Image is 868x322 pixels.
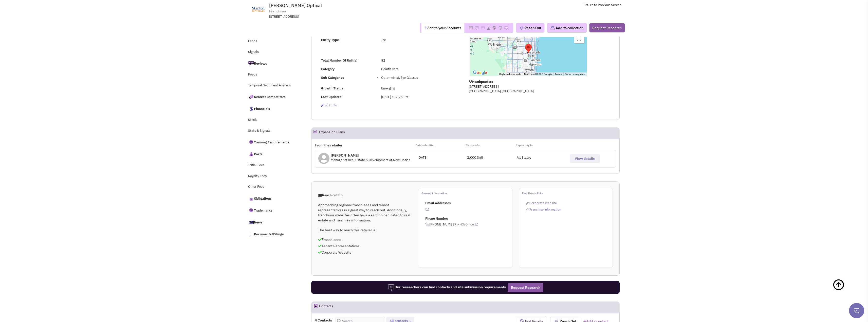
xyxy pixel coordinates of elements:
[526,201,557,205] a: Corporate website
[318,237,412,242] p: Franchisees
[457,222,474,227] span: –HQ/Office
[378,67,462,72] div: Health Care
[318,250,412,255] p: Corporate Website
[522,191,613,196] p: Real Estate links
[246,115,301,125] a: Stock
[508,283,543,292] button: Request Research
[378,95,462,100] div: [DATE] : 02:25 PM
[387,285,506,289] span: Our researchers can find contacts and site submission requirements
[246,103,301,114] a: Financials
[387,284,395,291] img: icon-researcher-20.png
[246,91,301,102] a: Nearest Competitors
[415,143,466,148] p: Date submitted
[418,155,467,160] div: [DATE]
[321,95,342,99] b: Last Updated
[574,33,584,43] button: Toggle fullscreen view
[481,26,485,30] img: Please add to your accounts
[381,75,459,80] li: Optometrist/Eye Glasses
[319,128,345,139] h2: Expansion Plans
[529,207,561,212] span: Franchise information
[246,172,301,181] a: Royalty Fees
[472,69,488,76] img: Google
[516,23,544,33] button: Reach Out
[833,274,858,307] a: Back To Top
[425,222,429,226] img: icon-phone.png
[516,143,566,148] p: Expanding in
[547,23,587,33] button: Add to collection
[269,3,322,8] span: [PERSON_NAME] Optical
[475,26,479,30] img: Please add to your accounts
[321,86,343,90] b: Growth Status
[246,58,301,69] a: Reviews
[246,161,301,170] a: Initial Fees
[467,155,517,160] div: 2,000 Sqft
[583,3,621,7] a: Return to Previous Screen
[565,73,585,75] a: Report a map error
[246,126,301,136] a: Stats & Signals
[425,201,512,206] p: Email Addresses
[492,26,496,30] img: Please add to your accounts
[469,84,588,94] p: [STREET_ADDRESS] [GEOGRAPHIC_DATA],[GEOGRAPHIC_DATA]
[319,302,333,313] h2: Contacts
[318,228,412,233] p: The best way to reach this retailer is:
[425,216,512,221] p: Phone Number
[425,207,429,211] img: icon-email-active-16.png
[246,229,301,239] a: Documents/Filings
[529,201,557,205] span: Corporate website
[246,137,301,147] a: Training Requirements
[525,44,532,53] div: Stanton Optical
[321,67,335,71] b: Category
[246,36,301,46] a: Feeds
[318,202,412,223] p: Approaching regional franchisees and tenant representatives is a great way to reach out. Addition...
[498,26,502,30] img: Please add to your accounts
[246,81,301,90] a: Temporal Sentiment Analysis
[472,69,488,76] a: Open this area in Google Maps (opens a new window)
[246,193,301,204] a: Obligations
[555,73,562,75] a: Terms
[315,143,415,148] p: From the retailer
[421,23,464,33] button: Add to your Accounts
[517,155,566,160] p: All States
[378,58,462,63] div: 82
[246,47,301,57] a: Signals
[589,23,625,32] button: Request Research
[321,75,344,80] b: Sub Categories
[421,191,512,196] p: General information
[378,86,462,91] div: Emerging
[570,154,600,163] button: View details
[575,156,595,161] span: View details
[331,153,410,158] p: [PERSON_NAME]
[321,58,357,63] b: Total Number Of Unit(s)
[499,72,521,76] button: Keyboard shortcuts
[378,38,462,43] div: Inc
[550,26,555,30] img: icon-collection-lavender.png
[269,9,286,14] span: Franchisor
[321,103,337,107] span: Edit info
[526,208,529,211] img: reachlinkicon.png
[331,158,410,162] span: Manager of Real Estate & Development at Now Optics
[246,217,301,228] a: News
[246,182,301,192] a: Other Fees
[318,243,412,249] p: Tenant Representatives
[425,222,512,227] span: [PHONE_NUMBER]
[246,70,301,80] a: Feeds
[318,193,343,197] span: Reach out tip
[269,14,401,19] div: [STREET_ADDRESS]
[246,205,301,216] a: Trademarks
[504,26,508,30] img: Please add to your accounts
[472,80,493,84] b: Headquarters
[519,26,523,30] img: plane.png
[526,207,561,212] a: Franchise information
[524,73,552,75] span: Map data ©2025 Google
[526,202,529,205] img: reachlinkicon.png
[321,38,339,42] b: Entity Type
[246,149,301,159] a: Costs
[466,143,516,148] p: Size needs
